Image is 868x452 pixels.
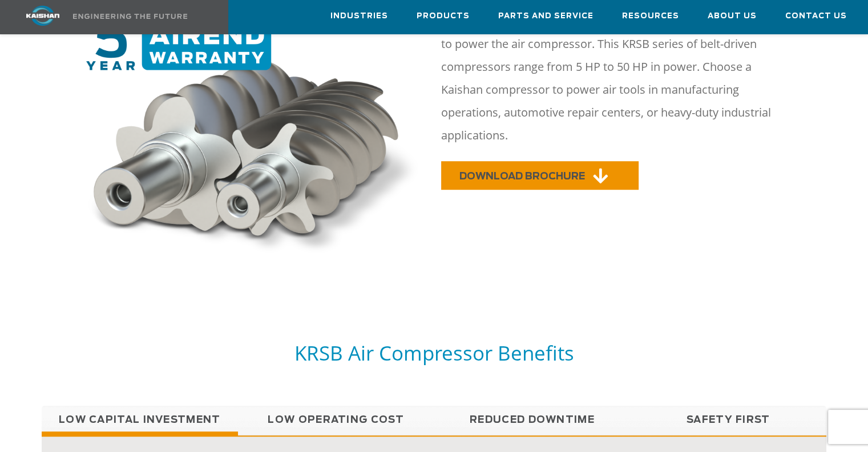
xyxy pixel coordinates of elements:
[622,10,679,23] span: Resources
[498,10,594,23] span: Parts and Service
[434,406,630,434] a: Reduced Downtime
[42,406,238,434] a: Low Capital Investment
[630,406,826,434] a: Safety First
[498,1,594,31] a: Parts and Service
[238,406,434,434] a: Low Operating Cost
[708,10,757,23] span: About Us
[441,10,788,147] p: [PERSON_NAME] compressors utilize a belt connected to a motor to power the air compressor. This K...
[708,1,757,31] a: About Us
[785,10,847,23] span: Contact Us
[330,10,388,23] span: Industries
[417,10,470,23] span: Products
[73,14,187,19] img: Engineering the future
[459,171,585,181] span: DOWNLOAD BROCHURE
[80,18,427,261] img: warranty
[622,1,679,31] a: Resources
[330,1,388,31] a: Industries
[441,161,639,190] a: DOWNLOAD BROCHURE
[785,1,847,31] a: Contact Us
[42,340,826,366] h5: KRSB Air Compressor Benefits
[417,1,470,31] a: Products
